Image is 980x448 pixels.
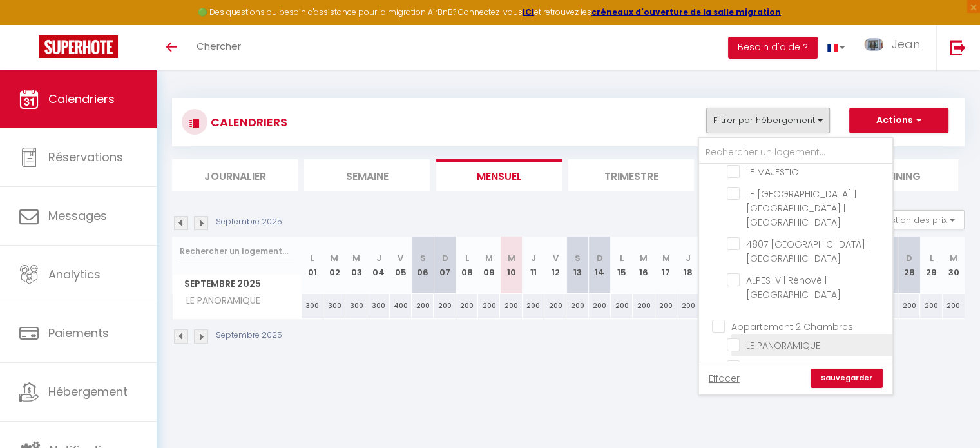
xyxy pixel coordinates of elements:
th: 07 [434,237,456,294]
th: 08 [456,237,478,294]
th: 16 [633,237,655,294]
abbr: M [507,252,515,264]
div: 200 [655,294,677,318]
p: Septembre 2025 [216,216,282,228]
abbr: J [376,252,381,264]
abbr: S [575,252,581,264]
a: Sauvegarder [811,369,883,388]
div: 200 [434,294,456,318]
abbr: M [352,252,360,264]
span: LE PANORAMIQUE [746,339,820,352]
abbr: M [485,252,493,264]
input: Rechercher un logement... [699,141,892,164]
th: 17 [655,237,677,294]
iframe: Chat [925,390,970,438]
span: Réservations [48,149,123,165]
a: Chercher [187,25,251,70]
li: Semaine [304,159,430,191]
th: 06 [412,237,434,294]
div: 200 [500,294,522,318]
a: ICI [523,6,534,17]
button: Besoin d'aide ? [728,37,818,59]
th: 01 [302,237,323,294]
div: 200 [611,294,633,318]
th: 10 [500,237,522,294]
a: Effacer [709,371,740,385]
abbr: M [640,252,648,264]
span: Hébergement [48,384,128,400]
a: ... Jean [854,25,936,70]
span: ALPES IV | Rénové | [GEOGRAPHIC_DATA] [746,274,841,301]
div: 200 [589,294,611,318]
th: 18 [677,237,699,294]
th: 09 [478,237,500,294]
div: 200 [478,294,500,318]
img: logout [950,39,966,55]
span: Jean [892,36,920,52]
div: 200 [412,294,434,318]
th: 30 [943,237,965,294]
th: 15 [611,237,633,294]
th: 04 [367,237,389,294]
span: Calendriers [48,91,115,107]
div: Filtrer par hébergement [698,137,894,396]
span: Chercher [197,39,241,53]
button: Gestion des prix [869,210,965,229]
div: 300 [345,294,367,318]
a: créneaux d'ouverture de la salle migration [591,6,781,17]
th: 13 [566,237,588,294]
abbr: D [597,252,603,264]
th: 02 [323,237,345,294]
span: LE PANORAMIQUE [175,294,264,308]
span: Messages [48,208,107,224]
button: Ouvrir le widget de chat LiveChat [10,5,49,44]
abbr: J [531,252,536,264]
h3: CALENDRIERS [207,108,287,137]
button: Actions [849,108,948,133]
button: Filtrer par hébergement [706,108,830,133]
th: 11 [523,237,544,294]
abbr: L [620,252,624,264]
abbr: L [311,252,314,264]
abbr: S [420,252,426,264]
th: 28 [898,237,920,294]
div: 200 [566,294,588,318]
li: Planning [832,159,958,191]
li: Journalier [172,159,298,191]
span: Paiements [48,325,109,341]
div: 200 [523,294,544,318]
abbr: D [906,252,912,264]
span: 4807 [GEOGRAPHIC_DATA] | [GEOGRAPHIC_DATA] [746,238,870,265]
abbr: L [465,252,469,264]
div: 400 [390,294,412,318]
span: LE [GEOGRAPHIC_DATA] | [GEOGRAPHIC_DATA] | [GEOGRAPHIC_DATA] [746,188,856,229]
th: 29 [920,237,942,294]
img: ... [864,38,883,51]
abbr: D [442,252,448,264]
img: Super Booking [39,35,118,58]
div: 300 [367,294,389,318]
div: 200 [633,294,655,318]
div: 200 [920,294,942,318]
th: 05 [390,237,412,294]
div: 200 [943,294,965,318]
span: Appartement 2 Chambres [731,320,853,333]
li: Trimestre [568,159,694,191]
abbr: M [331,252,338,264]
span: Septembre 2025 [173,275,301,293]
abbr: V [398,252,403,264]
div: 200 [544,294,566,318]
th: 12 [544,237,566,294]
abbr: V [553,252,559,264]
input: Rechercher un logement... [180,240,294,263]
li: Mensuel [436,159,562,191]
div: 200 [898,294,920,318]
abbr: J [686,252,691,264]
abbr: M [950,252,957,264]
abbr: L [929,252,933,264]
div: 200 [677,294,699,318]
div: 300 [302,294,323,318]
abbr: M [662,252,670,264]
